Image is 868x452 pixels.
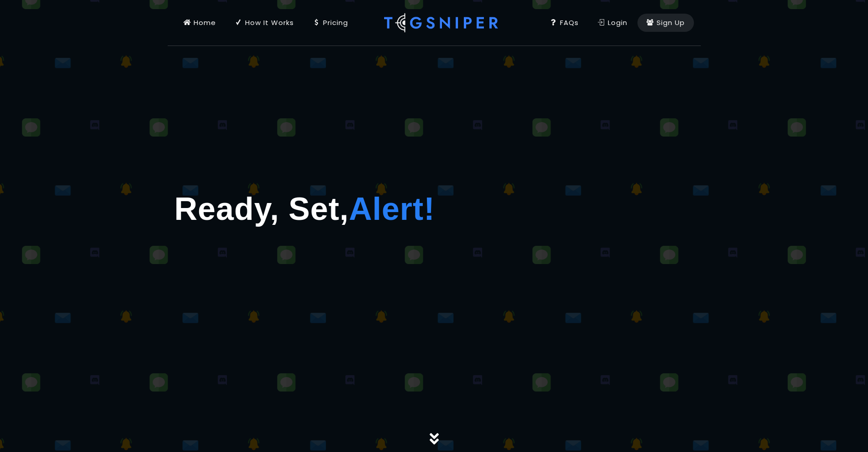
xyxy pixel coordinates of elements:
div: How It Works [235,18,294,28]
h1: Ready, Set, [175,185,516,233]
span: Alert! [349,191,435,227]
div: Home [184,18,216,28]
div: Login [598,18,627,28]
div: Pricing [313,18,348,28]
div: FAQs [550,18,579,28]
a: Sign Up [637,14,694,32]
div: Sign Up [647,18,685,28]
